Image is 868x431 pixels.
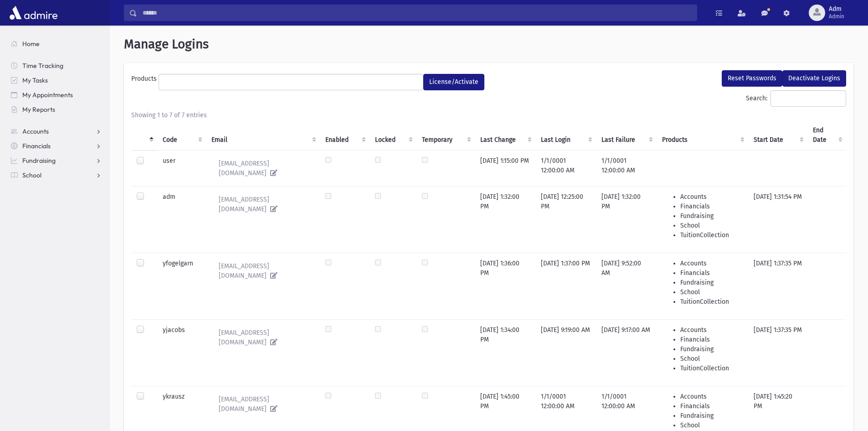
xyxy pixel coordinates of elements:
td: [DATE] 1:37:35 PM [748,253,807,319]
a: [EMAIL_ADDRESS][DOMAIN_NAME] [211,156,314,181]
th: Email : activate to sort column ascending [206,120,320,151]
div: Showing 1 to 7 of 7 entries [131,110,846,120]
li: School [680,287,743,297]
th: Temporary : activate to sort column ascending [416,120,475,151]
button: License/Activate [423,74,484,90]
li: Accounts [680,392,743,401]
li: Financials [680,268,743,278]
th: Products : activate to sort column ascending [657,120,748,151]
a: My Tasks [4,73,109,88]
td: [DATE] 12:25:00 PM [535,186,596,253]
th: Enabled : activate to sort column ascending [320,120,370,151]
th: Last Change : activate to sort column ascending [475,120,535,151]
a: [EMAIL_ADDRESS][DOMAIN_NAME] [211,192,314,217]
td: 1/1/0001 12:00:00 AM [596,150,657,186]
span: Accounts [22,127,49,135]
span: Time Tracking [22,62,63,70]
td: 1/1/0001 12:00:00 AM [535,150,596,186]
span: Home [22,40,40,48]
li: TuitionCollection [680,363,743,373]
li: Accounts [680,259,743,268]
a: Financials [4,139,109,153]
td: [DATE] 1:36:00 PM [475,253,535,319]
label: Products [131,74,159,87]
li: Fundraising [680,344,743,354]
span: Fundraising [22,156,56,165]
button: Deactivate Logins [782,70,846,87]
a: [EMAIL_ADDRESS][DOMAIN_NAME] [211,392,314,416]
a: Fundraising [4,153,109,168]
span: My Reports [22,105,55,114]
a: [EMAIL_ADDRESS][DOMAIN_NAME] [211,325,314,350]
th: Last Login : activate to sort column ascending [535,120,596,151]
a: My Appointments [4,88,109,102]
img: AdmirePro [7,4,60,22]
a: My Reports [4,102,109,117]
td: [DATE] 1:31:54 PM [748,186,807,253]
li: Accounts [680,325,743,335]
td: user [157,150,206,186]
span: School [22,171,41,179]
h1: Manage Logins [124,36,853,52]
li: Accounts [680,192,743,202]
li: TuitionCollection [680,297,743,306]
td: [DATE] 9:19:00 AM [535,319,596,386]
td: [DATE] 1:32:00 PM [475,186,535,253]
td: [DATE] 1:34:00 PM [475,319,535,386]
th: Last Failure : activate to sort column ascending [596,120,657,151]
span: Adm [829,5,844,13]
td: [DATE] 1:37:35 PM [748,319,807,386]
li: School [680,421,743,430]
td: [DATE] 9:17:00 AM [596,319,657,386]
li: Financials [680,401,743,411]
span: My Appointments [22,91,73,99]
a: Accounts [4,124,109,139]
td: [DATE] 9:52:00 AM [596,253,657,319]
button: Reset Passwords [722,70,782,87]
th: Locked : activate to sort column ascending [370,120,416,151]
li: Fundraising [680,411,743,421]
li: Financials [680,202,743,211]
td: [DATE] 1:37:00 PM [535,253,596,319]
span: Admin [829,13,844,20]
li: Fundraising [680,278,743,287]
li: School [680,354,743,363]
input: Search [137,5,697,21]
th: Code : activate to sort column ascending [157,120,206,151]
a: [EMAIL_ADDRESS][DOMAIN_NAME] [211,259,314,283]
label: Search: [746,90,846,107]
input: Search: [770,90,846,107]
th: End Date : activate to sort column ascending [807,120,846,151]
span: My Tasks [22,76,48,84]
td: [DATE] 1:15:00 PM [475,150,535,186]
li: TuitionCollection [680,230,743,240]
li: Fundraising [680,211,743,221]
td: yfogelgarn [157,253,206,319]
td: adm [157,186,206,253]
td: yjacobs [157,319,206,386]
a: Home [4,36,109,51]
li: School [680,221,743,230]
a: School [4,168,109,182]
th: : activate to sort column descending [131,120,157,151]
a: Time Tracking [4,58,109,73]
li: Financials [680,335,743,344]
td: [DATE] 1:32:00 PM [596,186,657,253]
th: Start Date : activate to sort column ascending [748,120,807,151]
span: Financials [22,142,51,150]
